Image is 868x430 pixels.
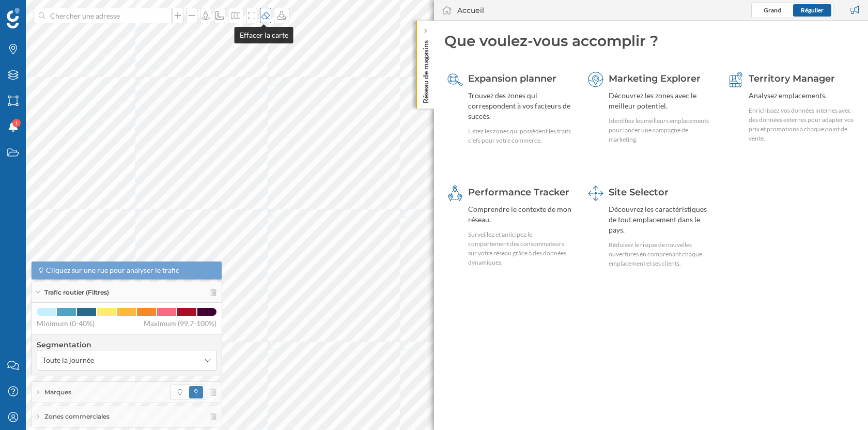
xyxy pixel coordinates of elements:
[447,72,463,87] img: search-areas.svg
[609,204,715,235] div: Découvrez les caractéristiques de tout emplacement dans le pays.
[749,106,855,143] div: Enrichissez vos données internes avec des données externes pour adapter vos prix et promotions à ...
[44,388,71,397] span: Marques
[42,355,94,365] span: Toute la journée
[801,6,824,14] span: Régulier
[468,127,574,145] div: Listez les zones qui possèdent les traits clefs pour votre commerce.
[728,72,743,87] img: territory-manager.svg
[588,186,603,201] img: dashboards-manager.svg
[749,73,835,84] span: Territory Manager
[468,204,574,225] div: Comprendre le contexte de mon réseau.
[144,318,216,329] span: Maximum (99,7-100%)
[749,90,855,101] div: Analysez emplacements.
[444,31,858,51] div: Que voulez-vous accomplir ?
[468,73,556,84] span: Expansion planner
[447,186,463,201] img: monitoring-360.svg
[15,118,18,128] span: 1
[421,36,431,103] p: Réseau de magasins
[37,318,95,329] span: Minimum (0-40%)
[609,90,715,111] div: Découvrez les zones avec le meilleur potentiel.
[44,288,109,297] span: Trafic routier (Filtres)
[44,412,110,421] span: Zones commerciales
[46,265,179,275] span: Cliquez sur une rue pour analyser le trafic
[37,340,216,350] h4: Segmentation
[764,6,781,14] span: Grand
[468,230,574,267] div: Surveillez et anticipez le comportement des consommateurs sur votre réseau grâce à des données dy...
[235,27,293,43] div: Effacer la carte
[22,7,59,17] span: Support
[609,73,701,84] span: Marketing Explorer
[7,8,20,28] img: Logo Geoblink
[468,187,569,198] span: Performance Tracker
[609,240,715,268] div: Réduisez le risque de nouvelles ouvertures en comprenant chaque emplacement et ses clients.
[609,187,669,198] span: Site Selector
[609,116,715,144] div: Identifiez les meilleurs emplacements pour lancer une campagne de marketing.
[457,5,484,16] div: Accueil
[468,90,574,121] div: Trouvez des zones qui correspondent à vos facteurs de succès.
[588,72,603,87] img: explorer.svg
